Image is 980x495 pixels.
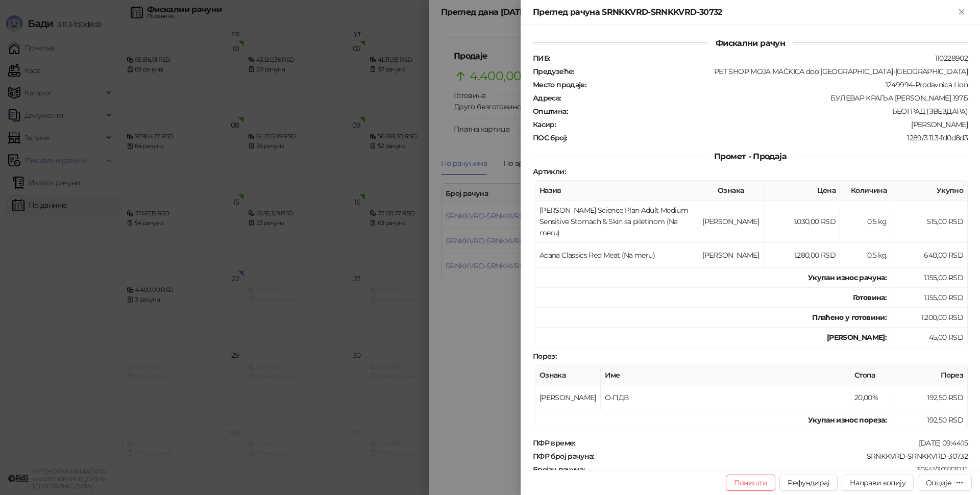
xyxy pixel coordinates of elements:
[533,93,561,103] strong: Адреса :
[918,475,972,491] button: Опције
[533,167,566,176] strong: Артикли :
[535,385,601,410] td: [PERSON_NAME]
[533,80,586,89] strong: Место продаје :
[764,201,840,243] td: 1.030,00 RSD
[533,133,567,142] strong: ПОС број :
[698,243,764,268] td: [PERSON_NAME]
[840,243,891,268] td: 0,5 kg
[808,415,887,425] strong: Укупан износ пореза:
[812,313,887,322] strong: Плаћено у готовини:
[891,385,968,410] td: 192,50 RSD
[779,475,838,491] button: Рефундирај
[601,385,850,410] td: О-ПДВ
[698,181,764,201] th: Ознака
[585,465,969,474] div: 30541/30732ПП
[891,410,968,430] td: 192,50 RSD
[576,438,969,448] div: [DATE] 09:44:15
[840,201,891,243] td: 0,5 kg
[535,365,601,385] th: Ознака
[533,352,556,361] strong: Порез :
[698,201,764,243] td: [PERSON_NAME]
[955,6,968,18] button: Close
[533,107,568,116] strong: Општина :
[533,438,575,448] strong: ПФР време :
[808,273,887,282] strong: Укупан износ рачуна :
[850,385,891,410] td: 20,00%
[764,243,840,268] td: 1.280,00 RSD
[891,243,968,268] td: 640,00 RSD
[891,268,968,288] td: 1.155,00 RSD
[850,365,891,385] th: Стопа
[891,181,968,201] th: Укупно
[562,93,969,103] div: БУЛЕВАР КРАЉА [PERSON_NAME] 197Б
[726,475,776,491] button: Поништи
[891,288,968,308] td: 1.155,00 RSD
[926,478,951,487] div: Опције
[535,243,698,268] td: Acana Classics Red Meat (Na meru)
[595,452,969,461] div: SRNKKVRD-SRNKKVRD-30732
[706,152,795,161] span: Промет - Продаја
[551,54,969,63] div: 110228902
[533,465,584,474] strong: Бројач рачуна :
[535,181,698,201] th: Назив
[533,54,550,63] strong: ПИБ :
[891,365,968,385] th: Порез
[827,333,887,342] strong: [PERSON_NAME]:
[568,133,969,142] div: 1289/3.11.3-fd0d8d3
[601,365,850,385] th: Име
[587,80,969,89] div: 1249994-Prodavnica Lion
[842,475,914,491] button: Направи копију
[575,67,969,76] div: PET SHOP MOJA MAČKICA doo [GEOGRAPHIC_DATA]-[GEOGRAPHIC_DATA]
[533,67,574,76] strong: Предузеће :
[891,328,968,348] td: 45,00 RSD
[707,38,793,48] span: Фискални рачун
[891,308,968,328] td: 1.200,00 RSD
[853,293,887,302] strong: Готовина :
[764,181,840,201] th: Цена
[533,6,955,18] div: Преглед рачуна SRNKKVRD-SRNKKVRD-30732
[840,181,891,201] th: Количина
[533,120,556,129] strong: Касир :
[533,452,594,461] strong: ПФР број рачуна :
[850,478,905,487] span: Направи копију
[557,120,969,129] div: [PERSON_NAME]
[569,107,969,116] div: БЕОГРАД (ЗВЕЗДАРА)
[891,201,968,243] td: 515,00 RSD
[535,201,698,243] td: [PERSON_NAME] Science Plan Adult Medium Sensitive Stomach & Skin sa piletinom (Na meru)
